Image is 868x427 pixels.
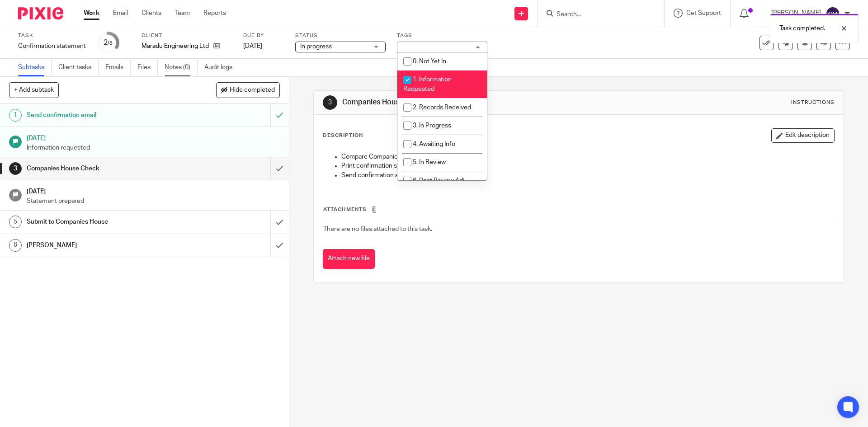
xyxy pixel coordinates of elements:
[341,152,834,161] p: Compare Companies House data to Client on Pixie
[397,32,487,39] label: Tags
[413,104,471,111] span: 2. Records Received
[204,59,239,76] a: Audit logs
[243,43,262,49] span: [DATE]
[142,42,209,51] p: Maradu Engineering Ltd
[9,239,22,252] div: 6
[230,87,275,94] span: Hide completed
[58,59,99,76] a: Client tasks
[791,99,835,106] div: Instructions
[300,43,332,50] span: In progress
[18,7,63,19] img: Pixie
[27,185,280,196] h1: [DATE]
[826,6,840,21] img: svg%3E
[142,9,161,18] a: Clients
[9,109,22,122] div: 1
[403,76,452,92] span: 1. Information Requested
[216,82,280,98] button: Hide completed
[323,132,363,139] p: Description
[342,98,598,107] h1: Companies House Check
[84,9,99,18] a: Work
[18,32,86,39] label: Task
[323,226,432,232] span: There are no files attached to this task.
[413,159,446,165] span: 5. In Review
[175,9,190,18] a: Team
[9,82,59,98] button: + Add subtask
[341,161,834,170] p: Print confirmation statement
[295,32,386,39] label: Status
[113,9,128,18] a: Email
[27,239,183,252] h1: [PERSON_NAME]
[771,128,835,143] button: Edit description
[323,249,375,269] button: Attach new file
[323,207,367,212] span: Attachments
[18,42,86,51] div: Confirmation statement
[27,162,183,175] h1: Companies House Check
[203,9,226,18] a: Reports
[413,58,446,65] span: 0. Not Yet In
[27,215,183,229] h1: Submit to Companies House
[27,108,183,122] h1: Send confirmation email
[27,143,280,152] p: Information requested
[108,41,113,46] small: /6
[9,162,22,175] div: 3
[323,95,337,110] div: 3
[243,32,284,39] label: Due by
[165,59,198,76] a: Notes (0)
[341,171,834,180] p: Send confirmation statement to client for approval
[142,32,232,39] label: Client
[105,59,131,76] a: Emails
[9,216,22,228] div: 5
[18,59,52,76] a: Subtasks
[413,122,451,129] span: 3. In Progress
[413,178,464,184] span: 6. Post Review Adj
[27,131,280,143] h1: [DATE]
[779,24,825,33] p: Task completed.
[27,197,280,206] p: Statement prepared
[104,38,113,48] div: 2
[137,59,158,76] a: Files
[413,141,455,147] span: 4. Awaiting Info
